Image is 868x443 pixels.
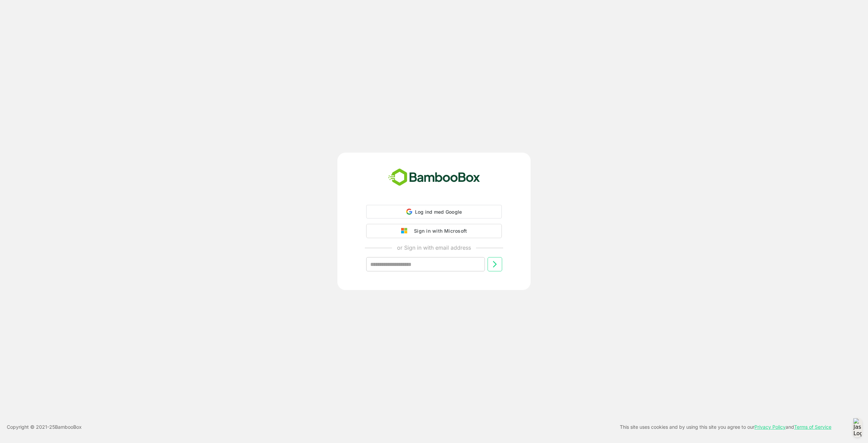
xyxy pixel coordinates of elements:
[397,244,471,252] p: or Sign in with email address
[794,424,831,430] a: Terms of Service
[366,224,502,238] button: Sign in with Microsoft
[415,209,462,215] span: Log ind med Google
[620,423,831,431] p: This site uses cookies and by using this site you agree to our and
[7,423,82,431] p: Copyright © 2021- 25 BambooBox
[754,424,786,430] a: Privacy Policy
[401,228,411,234] img: google
[411,227,467,235] div: Sign in with Microsoft
[366,205,502,218] div: Log ind med Google
[384,166,484,189] img: bamboobox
